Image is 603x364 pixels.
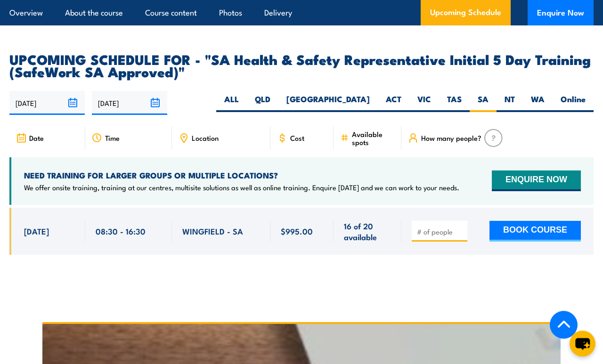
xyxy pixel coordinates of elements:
[523,94,553,112] label: WA
[92,91,167,115] input: To date
[24,183,459,192] p: We offer onsite training, training at our centres, multisite solutions as well as online training...
[553,94,594,112] label: Online
[192,134,219,142] span: Location
[570,331,595,356] button: chat-button
[489,221,581,242] button: BOOK COURSE
[96,226,146,236] span: 08:30 - 16:30
[278,94,378,112] label: [GEOGRAPHIC_DATA]
[439,94,470,112] label: TAS
[105,134,120,142] span: Time
[409,94,439,112] label: VIC
[247,94,278,112] label: QLD
[29,134,44,142] span: Date
[352,130,395,146] span: Available spots
[417,227,464,236] input: # of people
[182,226,243,236] span: WINGFIELD - SA
[281,226,313,236] span: $995.00
[492,170,581,191] button: ENQUIRE NOW
[9,53,594,77] h2: UPCOMING SCHEDULE FOR - "SA Health & Safety Representative Initial 5 Day Training (SafeWork SA Ap...
[344,220,391,243] span: 16 of 20 available
[470,94,497,112] label: SA
[9,91,85,115] input: From date
[421,134,481,142] span: How many people?
[24,226,49,236] span: [DATE]
[24,170,459,180] h4: NEED TRAINING FOR LARGER GROUPS OR MULTIPLE LOCATIONS?
[497,94,523,112] label: NT
[290,134,304,142] span: Cost
[216,94,247,112] label: ALL
[378,94,409,112] label: ACT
